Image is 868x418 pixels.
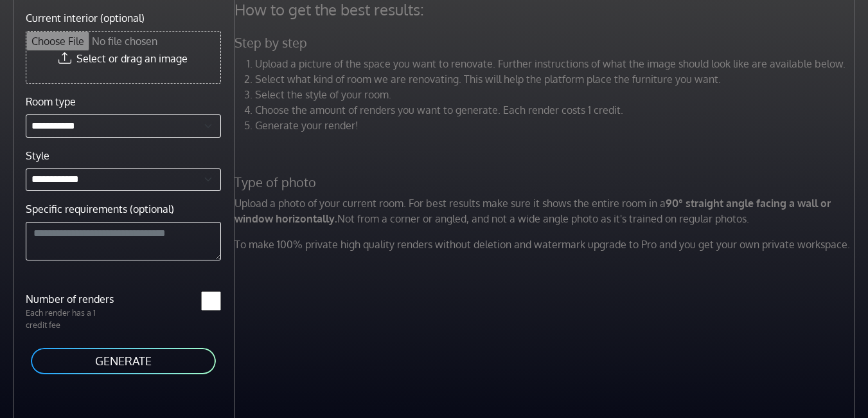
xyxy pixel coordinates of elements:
[255,118,858,133] li: Generate your render!
[18,291,123,307] label: Number of renders
[26,201,174,217] label: Specific requirements (optional)
[18,307,123,331] p: Each render has a 1 credit fee
[227,35,866,51] h5: Step by step
[26,148,49,163] label: Style
[30,347,217,376] button: GENERATE
[255,87,858,102] li: Select the style of your room.
[227,195,866,226] p: Upload a photo of your current room. For best results make sure it shows the entire room in a Not...
[255,102,858,118] li: Choose the amount of renders you want to generate. Each render costs 1 credit.
[235,197,831,225] strong: 90° straight angle facing a wall or window horizontally.
[26,94,76,109] label: Room type
[227,174,866,190] h5: Type of photo
[255,56,858,71] li: Upload a picture of the space you want to renovate. Further instructions of what the image should...
[227,237,866,252] p: To make 100% private high quality renders without deletion and watermark upgrade to Pro and you g...
[26,10,145,26] label: Current interior (optional)
[255,71,858,87] li: Select what kind of room we are renovating. This will help the platform place the furniture you w...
